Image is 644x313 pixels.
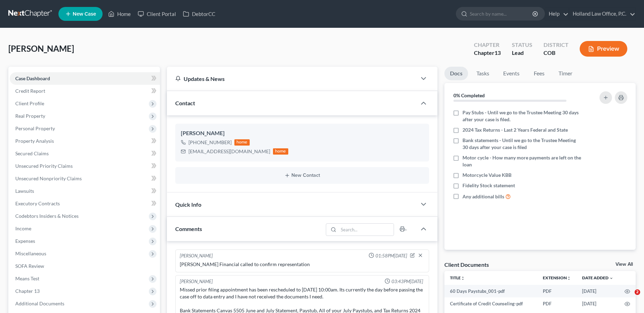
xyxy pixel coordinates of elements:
input: Search... [339,224,394,236]
span: New Case [73,11,96,17]
div: [PHONE_NUMBER] [188,139,232,146]
a: Docs [444,67,468,80]
span: Miscellaneous [15,250,46,256]
span: Lawsuits [15,188,34,194]
span: Chapter 13 [15,288,40,294]
td: PDF [537,285,577,297]
iframe: Intercom live chat [620,289,637,306]
div: Chapter [474,41,501,49]
td: [DATE] [577,285,619,297]
div: [PERSON_NAME] [180,253,213,260]
div: Status [512,41,532,49]
a: Timer [553,67,578,80]
div: [EMAIL_ADDRESS][DOMAIN_NAME] [188,148,270,155]
a: Unsecured Priority Claims [10,160,160,172]
span: Credit Report [15,88,45,94]
button: Preview [580,41,627,57]
span: Additional Documents [15,300,64,306]
a: Client Portal [134,8,179,20]
a: Property Analysis [10,135,160,147]
a: Case Dashboard [10,72,160,85]
div: COB [544,49,569,57]
a: View All [615,262,633,267]
span: Executory Contracts [15,200,60,206]
span: Motorcycle Value KBB [462,172,512,179]
span: Unsecured Nonpriority Claims [15,175,82,181]
div: [PERSON_NAME] [180,278,213,285]
span: 2024 Tax Returns - Last 2 Years Federal and State [462,126,568,133]
span: Client Profile [15,100,44,106]
a: Home [105,8,134,20]
a: DebtorCC [179,8,219,20]
td: 60 Days Paystubs_001-pdf [444,285,537,297]
span: 01:58PM[DATE] [376,253,407,259]
div: Lead [512,49,532,57]
div: Chapter [474,49,501,57]
span: 2 [635,289,640,295]
span: SOFA Review [15,263,44,269]
a: Secured Claims [10,147,160,160]
div: [PERSON_NAME] Financial called to confirm representation [180,261,425,268]
span: Income [15,225,31,231]
td: [DATE] [577,297,619,310]
a: Help [545,8,569,20]
a: Date Added expand_more [582,275,613,280]
span: Motor cycle - How many more payments are left on the loan [462,154,582,168]
span: Bank statements - Until we go to the Trustee Meeting 30 days after your case is filed [462,137,582,151]
a: Holland Law Office, P.C. [569,8,635,20]
div: [PERSON_NAME] [181,129,424,138]
span: Pay Stubs - Until we go to the Trustee Meeting 30 days after your case is filed. [462,109,582,123]
a: Executory Contracts [10,197,160,210]
span: Secured Claims [15,150,49,156]
span: Unsecured Priority Claims [15,163,73,169]
span: Case Dashboard [15,75,50,81]
button: New Contact [181,173,424,178]
span: Personal Property [15,125,55,131]
a: Credit Report [10,85,160,97]
div: Updates & News [175,75,408,82]
a: Tasks [471,67,495,80]
div: Client Documents [444,261,489,268]
div: home [234,139,250,146]
span: Codebtors Insiders & Notices [15,213,79,219]
a: Titleunfold_more [450,275,465,280]
i: unfold_more [461,276,465,280]
span: 03:43PM[DATE] [392,278,423,285]
a: Unsecured Nonpriority Claims [10,172,160,185]
span: Fidelity Stock statement [462,182,515,189]
a: Events [498,67,525,80]
span: Quick Info [175,201,201,208]
a: Extensionunfold_more [543,275,571,280]
i: expand_more [609,276,613,280]
span: Property Analysis [15,138,54,144]
span: Real Property [15,113,45,119]
td: Certificate of Credit Counseling-pdf [444,297,537,310]
span: Contact [175,100,195,106]
i: unfold_more [567,276,571,280]
strong: 0% Completed [453,92,485,98]
a: SOFA Review [10,260,160,272]
div: District [544,41,569,49]
td: PDF [537,297,577,310]
a: Fees [528,67,550,80]
span: Expenses [15,238,35,244]
div: home [273,148,288,155]
span: Any additional bills [462,193,504,200]
span: Comments [175,225,202,232]
span: Means Test [15,275,39,281]
span: [PERSON_NAME] [8,43,74,53]
input: Search by name... [470,7,533,20]
span: 13 [494,49,501,56]
a: Lawsuits [10,185,160,197]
